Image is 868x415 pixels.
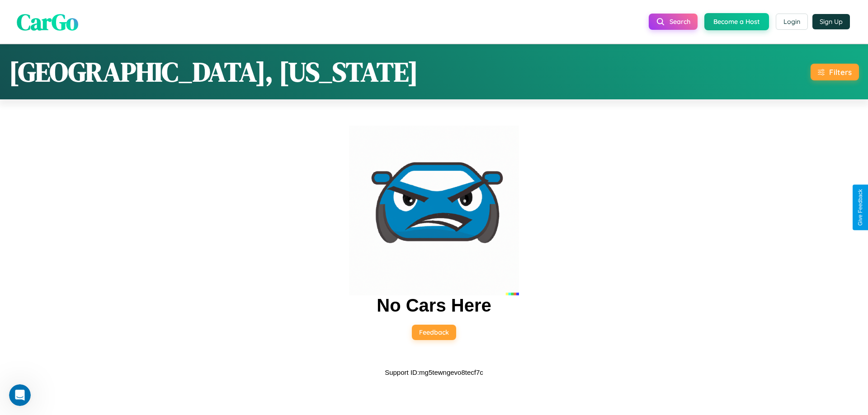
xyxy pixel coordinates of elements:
img: car [349,126,519,295]
button: Search [649,14,698,30]
button: Become a Host [704,13,769,30]
button: Login [776,14,808,30]
button: Feedback [412,325,456,340]
div: Give Feedback [857,189,863,226]
button: Sign Up [812,14,850,29]
span: CarGo [17,6,78,37]
button: Filters [811,64,859,80]
p: Support ID: mg5tewngevo8tecf7c [385,366,483,378]
iframe: Intercom live chat [9,384,31,406]
h1: [GEOGRAPHIC_DATA], [US_STATE] [9,53,418,90]
span: Search [670,18,690,26]
div: Filters [829,67,852,77]
h2: No Cars Here [377,295,491,316]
